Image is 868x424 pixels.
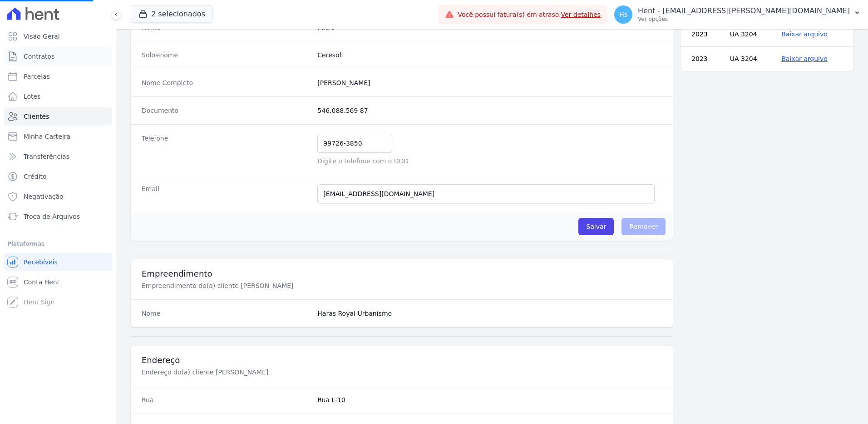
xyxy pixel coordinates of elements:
span: Hs [619,11,627,18]
a: Recebíveis [4,253,112,271]
a: Troca de Arquivos [4,207,112,226]
span: Negativação [24,192,64,201]
dd: [PERSON_NAME] [317,78,662,87]
dt: Telefone [142,134,310,166]
a: Transferências [4,147,112,166]
dt: Documento [142,106,310,115]
p: Digite o telefone com o DDD [317,156,662,166]
span: Contratos [24,52,54,61]
a: Parcelas [4,67,112,86]
span: Minha Carteira [24,132,70,141]
span: Recebíveis [24,257,58,267]
a: Ver detalhes [561,11,601,18]
dt: Nome Completo [142,78,310,87]
p: Ver opções [638,15,850,23]
a: Crédito [4,167,112,186]
dt: Rua [142,395,310,404]
a: Minha Carteira [4,127,112,146]
dt: Sobrenome [142,50,310,60]
span: Troca de Arquivos [24,212,80,221]
span: Remover [621,218,666,235]
a: Baixar arquivo [781,30,828,38]
span: Transferências [24,152,69,161]
span: Lotes [24,92,41,101]
a: Lotes [4,87,112,106]
input: Salvar [578,218,614,235]
p: Endereço do(a) cliente [PERSON_NAME] [142,368,447,377]
a: Conta Hent [4,273,112,291]
td: 2023 [681,22,725,47]
a: Baixar arquivo [781,55,828,62]
span: Visão Geral [24,32,60,41]
h3: Empreendimento [142,268,662,279]
h3: Endereço [142,355,662,366]
button: 2 selecionados [131,5,213,23]
p: Hent - [EMAIL_ADDRESS][PERSON_NAME][DOMAIN_NAME] [638,6,850,15]
span: Clientes [24,112,49,121]
a: Clientes [4,107,112,126]
dd: Haras Royal Urbanismo [317,309,662,318]
span: Parcelas [24,72,50,81]
dd: 546.088.569 87 [317,106,662,115]
dd: Rua L-10 [317,395,662,404]
a: Visão Geral [4,27,112,45]
a: Negativação [4,187,112,206]
dt: Email [142,184,310,203]
span: Crédito [24,172,47,181]
td: 2023 [681,47,725,71]
p: Empreendimento do(a) cliente [PERSON_NAME] [142,281,447,290]
td: UA 3204 [725,47,776,71]
a: Contratos [4,47,112,66]
dt: Nome [142,309,310,318]
td: UA 3204 [725,22,776,47]
span: Você possui fatura(s) em atraso. [458,10,601,20]
span: Conta Hent [24,278,59,287]
dd: Ceresoli [317,50,662,60]
div: Plataformas [7,238,108,249]
button: Hs Hent - [EMAIL_ADDRESS][PERSON_NAME][DOMAIN_NAME] Ver opções [607,2,868,27]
